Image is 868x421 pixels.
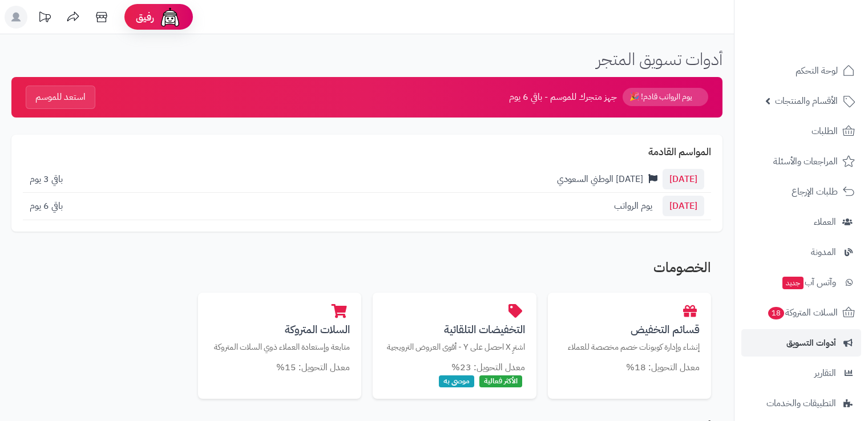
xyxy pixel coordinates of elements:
h3: التخفيضات التلقائية [384,323,525,335]
span: [DATE] [663,169,704,189]
p: إنشاء وإدارة كوبونات خصم مخصصة للعملاء [559,341,700,353]
a: السلات المتروكةمتابعة وإستعادة العملاء ذوي السلات المتروكة معدل التحويل: 15% [198,293,362,386]
span: الطلبات [812,123,838,139]
span: وآتس آب [781,274,836,290]
span: باقي 6 يوم [30,199,63,213]
p: اشترِ X احصل على Y - أقوى العروض الترويجية [384,341,525,353]
h1: أدوات تسويق المتجر [596,50,722,68]
a: لوحة التحكم [741,57,861,84]
button: استعد للموسم [26,86,95,109]
h3: قسائم التخفيض [559,323,700,335]
span: باقي 3 يوم [30,172,63,186]
h3: السلات المتروكة [209,323,350,335]
a: التخفيضات التلقائيةاشترِ X احصل على Y - أقوى العروض الترويجية معدل التحويل: 23% الأكثر فعالية موص... [373,293,536,399]
span: 18 [768,307,784,319]
a: المراجعات والأسئلة [741,148,861,175]
span: لوحة التحكم [796,63,838,79]
span: أدوات التسويق [786,335,836,351]
span: موصى به [439,375,474,387]
img: logo-2.png [790,30,857,54]
h2: المواسم القادمة [23,146,711,157]
span: جهز متجرك للموسم - باقي 6 يوم [509,91,617,104]
a: طلبات الإرجاع [741,178,861,205]
small: معدل التحويل: 23% [451,361,525,374]
span: الأكثر فعالية [479,375,522,387]
span: الأقسام والمنتجات [775,93,838,109]
a: وآتس آبجديد [741,269,861,296]
span: رفيق [136,10,154,24]
span: السلات المتروكة [767,305,838,321]
a: السلات المتروكة18 [741,299,861,326]
img: ai-face.png [159,6,181,29]
a: قسائم التخفيضإنشاء وإدارة كوبونات خصم مخصصة للعملاء معدل التحويل: 18% [548,293,712,386]
p: متابعة وإستعادة العملاء ذوي السلات المتروكة [209,341,350,353]
a: تحديثات المنصة [30,6,59,31]
span: التطبيقات والخدمات [766,395,836,411]
span: يوم الرواتب [614,199,652,213]
a: التطبيقات والخدمات [741,390,861,417]
span: [DATE] [663,196,704,216]
span: يوم الرواتب قادم! 🎉 [623,88,708,106]
span: المدونة [811,244,836,260]
h2: الخصومات [23,260,711,281]
a: أدوات التسويق [741,329,861,357]
span: جديد [782,277,804,289]
small: معدل التحويل: 15% [276,361,350,374]
a: العملاء [741,208,861,236]
span: العملاء [814,214,836,230]
a: المدونة [741,238,861,266]
span: طلبات الإرجاع [792,184,838,200]
span: التقارير [814,365,836,381]
a: الطلبات [741,118,861,145]
a: التقارير [741,359,861,387]
small: معدل التحويل: 18% [626,361,700,374]
span: المراجعات والأسئلة [773,153,838,169]
span: [DATE] الوطني السعودي [557,172,643,186]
